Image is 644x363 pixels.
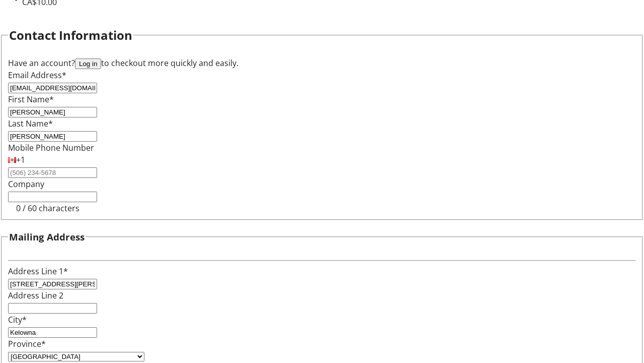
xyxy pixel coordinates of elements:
[8,118,53,129] label: Last Name*
[8,70,66,81] label: Email Address*
[8,338,46,349] label: Province*
[16,203,79,214] tr-character-limit: 0 / 60 characters
[8,327,97,338] input: City
[9,230,85,244] h3: Mailing Address
[8,142,94,153] label: Mobile Phone Number
[8,266,68,277] label: Address Line 1*
[8,178,44,190] label: Company
[75,58,101,69] button: Log in
[8,94,54,105] label: First Name*
[8,167,97,178] input: (506) 234-5678
[8,314,27,325] label: City*
[9,26,132,44] h2: Contact Information
[8,290,63,301] label: Address Line 2
[8,279,97,289] input: Address
[8,57,636,69] div: Have an account? to checkout more quickly and easily.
